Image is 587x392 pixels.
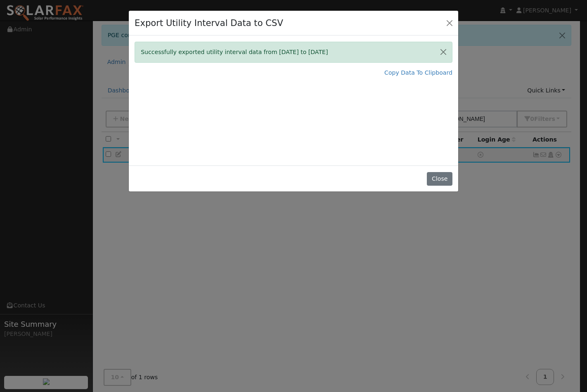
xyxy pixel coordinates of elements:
[384,68,452,77] a: Copy Data To Clipboard
[427,172,452,186] button: Close
[135,42,452,63] div: Successfully exported utility interval data from [DATE] to [DATE]
[135,17,283,30] h4: Export Utility Interval Data to CSV
[435,42,452,62] button: Close
[444,17,455,28] button: Close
